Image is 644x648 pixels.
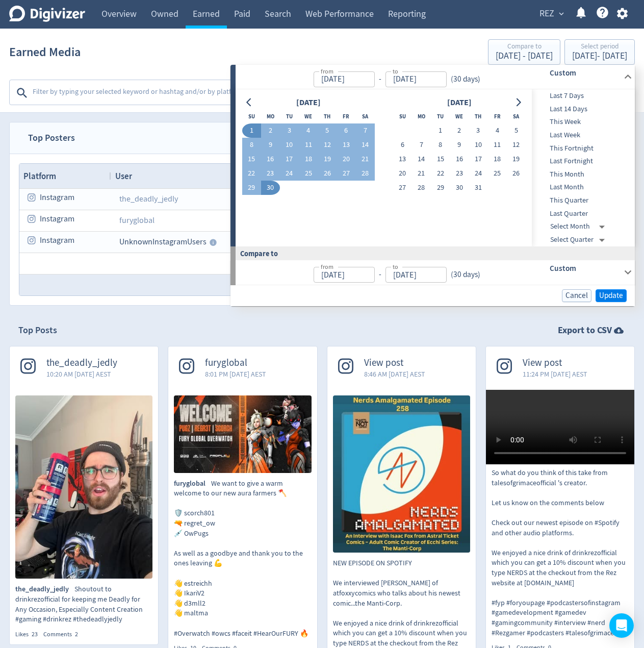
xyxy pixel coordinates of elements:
span: View post [364,357,425,369]
div: Compare to [496,43,553,52]
button: 15 [431,152,450,166]
button: Go to next month [511,95,526,110]
label: from [321,262,333,271]
span: This Quarter [532,195,633,206]
button: 25 [487,166,506,181]
span: 10:20 AM [DATE] AEST [46,369,117,379]
img: NEW EPISODE ON SPOTIFY We interviewed Isaac Fox of atfoxxycomics who talks about his newest comic... [333,395,470,553]
button: 24 [469,166,487,181]
div: This Fortnight [532,142,633,155]
button: 2 [261,123,280,138]
div: - [375,73,385,85]
button: 5 [507,123,526,138]
button: REZ [536,6,566,22]
span: the_deadly_jedly [15,584,74,594]
span: furyglobal [205,357,266,369]
button: 30 [261,181,280,195]
a: the_deadly_jedly10:20 AM [DATE] AESTShoutout to drinkrezofficial for keeping me Deadly for Any Oc... [10,346,158,638]
span: Top Posters [19,122,84,154]
div: from-to(30 days)Custom [236,260,635,285]
svg: instagram [28,193,37,202]
div: Last Quarter [532,207,633,220]
button: 10 [280,138,299,152]
div: Select Quarter [550,233,609,246]
button: 8 [242,138,261,152]
img: Shoutout to drinkrezofficial for keeping me Deadly for Any Occasion, Especially Content Creation ... [15,395,152,579]
button: 18 [487,152,506,166]
span: 8:46 AM [DATE] AEST [364,369,425,379]
button: Select period[DATE]- [DATE] [564,39,635,65]
h6: Custom [550,67,620,79]
div: from-to(30 days)Custom [236,89,635,246]
button: 14 [412,152,431,166]
span: Last Month [532,182,633,193]
button: 23 [261,166,280,181]
button: 11 [487,138,506,152]
button: 17 [280,152,299,166]
button: 22 [242,166,261,181]
span: 11:24 PM [DATE] AEST [523,369,587,379]
button: 4 [299,123,318,138]
button: 28 [412,181,431,195]
button: 4 [487,123,506,138]
div: [DATE] [293,96,324,110]
button: 28 [356,166,375,181]
div: Comments [43,630,84,639]
button: 20 [393,166,412,181]
th: Sunday [242,109,261,123]
button: 18 [299,152,318,166]
button: 27 [337,166,355,181]
th: Thursday [469,109,487,123]
th: Friday [337,109,355,123]
button: Compare to[DATE] - [DATE] [488,39,560,65]
div: from-to(30 days)Custom [236,65,635,89]
button: 12 [507,138,526,152]
div: [DATE] [444,96,475,110]
h6: Custom [550,262,620,275]
div: This Month [532,168,633,181]
th: Monday [412,109,431,123]
span: Unknown Instagram Users [119,237,207,247]
div: This Quarter [532,194,633,207]
th: Tuesday [280,109,299,123]
div: Last Fortnight [532,155,633,168]
h2: Top Posts [18,324,57,337]
button: 22 [431,166,450,181]
img: We want to give a warm welcome to our new aura farmers 🪓 🛡️ scorch801 🔫 regret_ow 💉 OwPugs As wel... [174,395,311,472]
button: 14 [356,138,375,152]
span: Cancel [565,292,588,300]
span: View post [523,357,587,369]
p: So what do you think of this take from talesofgrimaceofficial 's creator. Let us know on the comm... [492,468,629,638]
div: Last 14 Days [532,103,633,116]
div: Select Month [550,220,609,233]
span: the_deadly_jedly [46,357,117,369]
th: Wednesday [299,109,318,123]
span: furyglobal [174,479,211,489]
button: 19 [507,152,526,166]
a: furyglobal [119,215,154,226]
button: 2 [450,123,469,138]
button: 16 [450,152,469,166]
span: Platform [23,170,56,182]
label: from [321,67,333,76]
div: [DATE] - [DATE] [572,52,627,61]
span: Instagram [40,209,74,229]
nav: presets [532,89,633,246]
button: 1 [431,123,450,138]
button: 3 [280,123,299,138]
label: to [393,67,398,76]
button: 29 [431,181,450,195]
span: Instagram [40,188,74,208]
button: 12 [318,138,337,152]
button: 7 [412,138,431,152]
a: the_deadly_jedly [119,194,178,204]
button: 26 [507,166,526,181]
span: expand_more [557,9,566,18]
button: 5 [318,123,337,138]
th: Wednesday [450,109,469,123]
h1: Earned Media [9,36,81,68]
svg: instagram [28,214,37,223]
button: 27 [393,181,412,195]
button: 16 [261,152,280,166]
button: 31 [469,181,487,195]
